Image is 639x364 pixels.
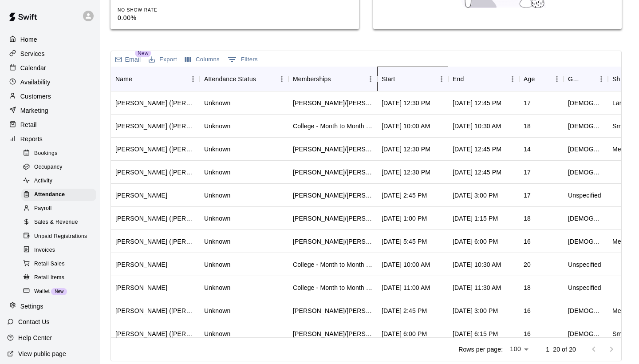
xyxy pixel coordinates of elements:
div: Male [568,99,603,107]
p: Reports [20,135,43,143]
div: Aug 20, 2025 at 10:00 AM [382,122,430,131]
span: Attendance [34,190,65,199]
div: 17 [524,168,531,177]
div: 18 [524,214,531,223]
button: Sort [256,73,268,85]
button: Select columns [183,53,222,67]
div: Unknown [204,214,230,223]
div: Aug 20, 2025 at 10:30 AM [453,260,501,269]
p: Contact Us [18,317,50,326]
div: 17 [524,191,531,200]
div: Tom/Mike - Hybrid Membership [293,145,373,154]
div: Occupancy [21,161,96,174]
button: Email [113,53,143,66]
p: Help Center [18,333,52,342]
span: Payroll [34,204,51,213]
div: Sales & Revenue [21,216,96,229]
div: Aug 20, 2025 at 12:30 PM [382,99,430,107]
span: Retail Sales [34,260,65,269]
div: Unpaid Registrations [21,230,96,243]
p: View public page [18,349,66,358]
div: Male [568,214,603,223]
p: Customers [20,92,51,101]
div: Tom/Mike - 6 Month Unlimited Membership , Todd/Brad - 6 Month Membership - 2x per week [293,99,373,107]
div: Unspecified [568,283,601,292]
div: Unspecified [568,260,601,269]
div: Unknown [204,283,230,292]
div: Medium [612,145,635,154]
div: Gender [568,67,582,91]
div: Attendance Status [204,67,256,91]
p: Home [20,35,37,44]
div: Small [612,329,628,338]
a: Invoices [21,243,100,257]
div: Tom/Mike - Hybrid Membership [293,237,373,246]
button: Menu [506,72,519,86]
div: Todd/Brad - Drop In , Tom/Mike - Drop In [293,191,373,200]
div: WalletNew [21,285,96,298]
a: Settings [7,300,93,313]
div: End [448,67,519,91]
div: Tom/Mike - 3 Month Unlimited Membership [293,168,373,177]
div: Aug 20, 2025 at 12:45 PM [453,145,501,154]
a: Payroll [21,202,100,216]
div: Aug 20, 2025 at 6:00 PM [453,237,498,246]
a: Reports [7,132,93,146]
div: 100 [506,343,532,356]
p: Retail [20,120,37,129]
div: Unknown [204,329,230,338]
div: Parker Lee (Parker Lee) [115,329,195,338]
div: End [453,67,464,91]
button: Sort [132,73,145,85]
div: Marketing [7,104,93,117]
div: Bookings [21,147,96,160]
p: NO SHOW RATE [118,7,206,13]
div: Aug 20, 2025 at 2:45 PM [382,191,427,200]
button: Sort [464,73,476,85]
a: Attendance [21,188,100,202]
div: 16 [524,329,531,338]
div: Start [382,67,395,91]
div: Aug 20, 2025 at 11:00 AM [382,283,430,292]
div: Aug 20, 2025 at 12:30 PM [382,145,430,154]
div: 18 [524,122,531,131]
div: Male [568,168,603,177]
div: Name [111,67,200,91]
div: Harrison Thorburn [115,191,167,200]
button: Sort [331,73,343,85]
div: Chase Cammarota (Vito Cammarota) [115,237,195,246]
div: Male [568,237,603,246]
div: Unknown [204,99,230,107]
a: Home [7,33,93,46]
a: Services [7,47,93,60]
div: Aug 20, 2025 at 12:45 PM [453,99,501,107]
div: 16 [524,306,531,315]
div: Tom/Mike - Monthly 1x per week [293,214,373,223]
button: Menu [275,72,288,86]
div: Memberships [293,67,331,91]
div: College - Month to Month Membership [293,283,373,292]
div: Medium [612,237,635,246]
div: Aug 20, 2025 at 6:00 PM [382,329,427,338]
p: Marketing [20,106,48,115]
span: New [135,49,151,57]
div: Aug 20, 2025 at 2:45 PM [382,306,427,315]
span: Occupancy [34,163,63,172]
div: Name [115,67,132,91]
div: Activity [21,175,96,187]
div: Ryan Jaeger (Steph Jaeger) [115,145,195,154]
p: Email [125,55,141,64]
div: Todd/Brad - Full Year Member Unlimited [293,306,373,315]
div: Unknown [204,260,230,269]
div: Attendance Status [200,67,288,91]
span: Unpaid Registrations [34,232,87,241]
div: Anthony Caruso (Ralph Caruso) [115,99,195,107]
div: Customers [7,90,93,103]
div: Unspecified [568,191,601,200]
div: Dawson Guerard (Bruno Guerard) [115,122,195,131]
span: Sales & Revenue [34,218,78,227]
div: Aug 20, 2025 at 11:30 AM [453,283,501,292]
a: Retail [7,118,93,131]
